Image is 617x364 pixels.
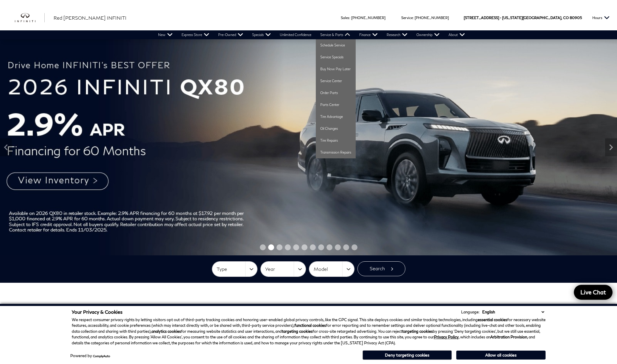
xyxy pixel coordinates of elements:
[502,5,562,30] span: [US_STATE][GEOGRAPHIC_DATA],
[316,75,356,87] a: Service Center
[351,15,385,20] a: [PHONE_NUMBER]
[382,30,412,39] a: Research
[294,323,326,328] strong: functional cookies
[481,309,546,315] select: Language Select
[415,15,449,20] a: [PHONE_NUMBER]
[154,30,177,39] a: New
[478,317,507,322] strong: essential cookies
[343,244,349,250] span: Go to slide 11
[327,244,332,250] span: Go to slide 9
[316,111,356,123] a: Tire Advantage
[261,262,306,276] button: Year
[563,5,569,30] span: CO
[151,329,181,334] strong: analytics cookies
[434,335,459,339] a: Privacy Policy
[177,30,214,39] a: Express Store
[309,262,354,276] button: Model
[72,317,546,346] p: We respect consumer privacy rights by letting visitors opt out of third-party tracking cookies an...
[302,244,307,250] span: Go to slide 6
[260,244,266,250] span: Go to slide 1
[316,30,355,39] a: Service & Parts
[277,244,282,250] span: Go to slide 3
[93,354,110,358] a: ComplyAuto
[318,244,324,250] span: Go to slide 8
[412,30,444,39] a: Ownership
[577,288,609,296] span: Live Chat
[15,13,45,23] a: infiniti
[282,329,313,334] strong: targeting cookies
[154,30,469,39] nav: Main Navigation
[401,15,413,20] span: Service
[214,30,248,39] a: Pre-Owned
[335,244,341,250] span: Go to slide 10
[285,244,291,250] span: Go to slide 4
[464,15,582,20] a: [STREET_ADDRESS] • [US_STATE][GEOGRAPHIC_DATA], CO 80905
[310,244,316,250] span: Go to slide 7
[314,264,342,274] span: Model
[461,310,479,314] div: Language:
[316,135,356,146] a: Tire Repairs
[248,30,275,39] a: Specials
[72,309,123,315] span: Your Privacy & Cookies
[352,244,357,250] span: Go to slide 12
[54,15,126,21] span: Red [PERSON_NAME] INFINITI
[570,5,582,30] span: 80905
[357,261,405,276] button: Search
[413,15,414,20] span: :
[349,15,350,20] span: :
[574,285,613,300] a: Live Chat
[54,14,126,21] a: Red [PERSON_NAME] INFINITI
[490,335,527,339] strong: Arbitration Provision
[402,329,433,334] strong: targeting cookies
[605,138,617,156] div: Next
[355,30,382,39] a: Finance
[316,87,356,99] a: Order Parts
[293,244,299,250] span: Go to slide 5
[316,39,356,51] a: Schedule Service
[275,30,316,39] a: Unlimited Confidence
[268,244,274,250] span: Go to slide 2
[456,351,546,360] button: Allow all cookies
[316,123,356,135] a: Oil Changes
[15,13,45,23] img: INFINITI
[212,262,257,276] button: Type
[341,15,349,20] span: Sales
[265,264,294,274] span: Year
[316,51,356,63] a: Service Specials
[363,350,452,360] button: Deny targeting cookies
[316,146,356,158] a: Transmission Repairs
[70,354,110,358] div: Powered by
[316,99,356,111] a: Parts Center
[444,30,469,39] a: About
[217,264,245,274] span: Type
[464,5,501,30] span: [STREET_ADDRESS] •
[589,5,613,30] button: Open the hours dropdown
[316,63,356,75] a: Buy Now Pay Later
